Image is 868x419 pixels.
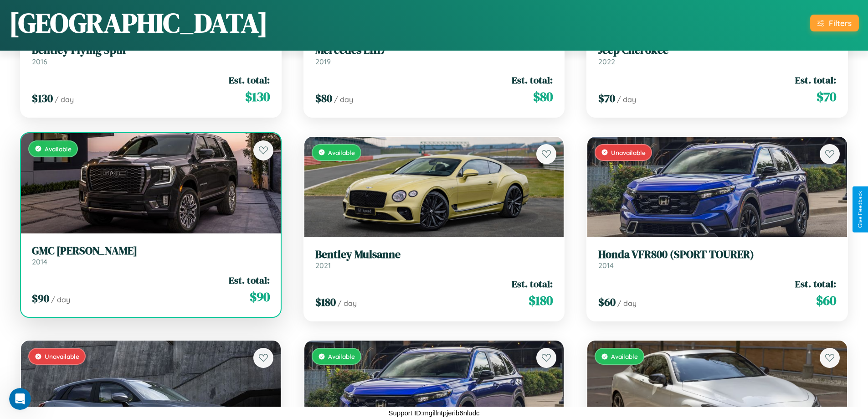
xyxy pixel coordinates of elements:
span: / day [51,295,70,304]
span: 2019 [315,57,331,66]
a: Bentley Flying Spur2016 [32,44,270,66]
span: / day [55,95,74,104]
a: Honda VFR800 (SPORT TOURER)2014 [598,248,836,270]
span: $ 90 [32,291,49,306]
span: / day [334,95,353,104]
span: $ 80 [533,88,553,106]
div: Filters [829,18,852,28]
span: / day [617,95,636,104]
span: $ 180 [315,295,336,310]
span: Est. total: [795,73,836,87]
h3: Bentley Mulsanne [315,248,553,261]
span: $ 70 [598,91,615,106]
span: Available [328,352,355,360]
div: Give Feedback [857,191,863,228]
span: 2022 [598,57,615,66]
span: Unavailable [45,352,79,360]
span: 2021 [315,261,331,270]
span: Unavailable [611,149,646,156]
button: Filters [810,15,859,31]
span: $ 60 [598,295,616,310]
span: $ 130 [245,88,270,106]
span: 2016 [32,57,47,66]
span: Est. total: [229,73,270,87]
a: GMC [PERSON_NAME]2014 [32,244,270,267]
h3: Bentley Flying Spur [32,44,270,57]
a: Jeep Cherokee2022 [598,44,836,66]
h1: [GEOGRAPHIC_DATA] [9,4,268,41]
span: Est. total: [795,277,836,290]
span: Est. total: [229,274,270,287]
span: $ 80 [315,91,332,106]
h3: Mercedes L1117 [315,44,553,57]
span: Available [328,149,355,156]
a: Mercedes L11172019 [315,44,553,66]
p: Support ID: mgillntpjerib6nludc [388,407,479,419]
span: $ 180 [529,291,553,310]
span: $ 70 [817,88,836,106]
span: Available [611,352,638,360]
h3: Jeep Cherokee [598,44,836,57]
span: 2014 [32,257,47,266]
span: $ 60 [816,291,836,310]
span: $ 90 [250,288,270,306]
span: 2014 [598,261,614,270]
h3: Honda VFR800 (SPORT TOURER) [598,248,836,261]
iframe: Intercom live chat [9,388,31,410]
span: Est. total: [512,277,553,290]
a: Bentley Mulsanne2021 [315,248,553,270]
span: / day [338,299,357,308]
h3: GMC [PERSON_NAME] [32,244,270,258]
span: Est. total: [512,73,553,87]
span: $ 130 [32,91,53,106]
span: / day [617,299,637,308]
span: Available [45,145,72,153]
